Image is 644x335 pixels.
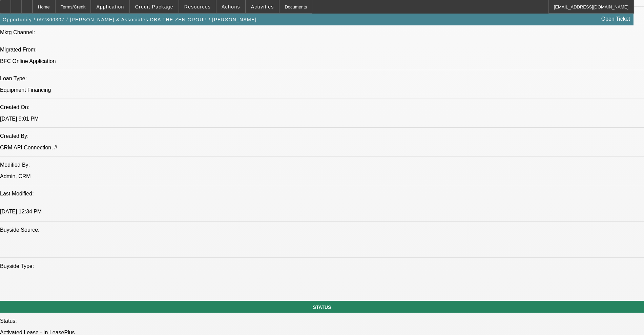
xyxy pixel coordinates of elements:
[222,4,240,9] span: Actions
[251,4,274,9] span: Activities
[599,13,633,25] a: Open Ticket
[179,0,216,13] button: Resources
[91,0,129,13] button: Application
[246,0,279,13] button: Activities
[184,4,211,9] span: Resources
[130,0,179,13] button: Credit Package
[135,4,173,9] span: Credit Package
[96,4,124,9] span: Application
[216,0,245,13] button: Actions
[313,305,331,310] span: STATUS
[3,17,257,22] span: Opportunity / 092300307 / [PERSON_NAME] & Associates DBA THE ZEN GROUP / [PERSON_NAME]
